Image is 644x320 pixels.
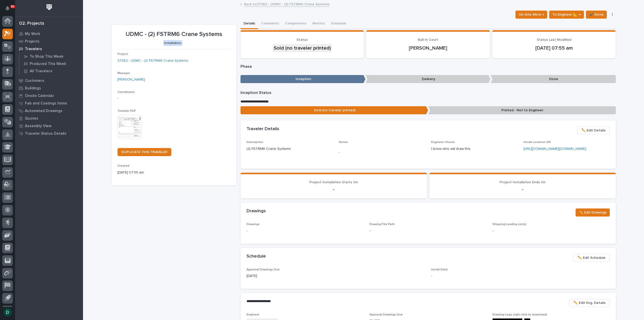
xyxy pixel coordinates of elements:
button: Metrics [309,19,328,29]
h2: Traveler Details [247,126,279,132]
span: On-Site Work → [519,12,544,18]
p: Inception [240,75,366,83]
div: 02. Projects [19,21,44,26]
span: Notes [339,141,348,144]
p: I know who will draw this [431,146,517,152]
a: [URL][DOMAIN_NAME][DOMAIN_NAME] [524,147,586,151]
span: Project Installation Ends On [500,181,546,184]
p: Fab and Coatings Items [25,101,67,106]
a: Projects [15,38,83,45]
p: - [370,228,371,234]
p: Buildings [25,86,41,91]
a: Travelers [15,45,83,53]
button: ✏️ Edit Details [577,126,610,134]
span: Project [117,53,128,56]
p: My Work [25,32,40,36]
button: Notifications [2,3,13,14]
img: Workspace Logo [45,3,54,12]
p: Produced This Week [30,62,66,66]
span: Drawing File Path [370,223,395,226]
div: Sold (no traveler printed) [273,44,332,52]
span: ✏️ Edit Drawings [579,209,607,216]
p: To Shop This Week [30,54,63,59]
p: Traveler Status Details [25,131,66,136]
p: - [247,228,364,234]
p: UDMC - (2) FSTRM6 Crane Systems [117,31,230,38]
span: ✏️ Edit Eng. Details [574,300,606,306]
a: To Shop This Week [19,53,83,60]
button: Comments [258,19,282,29]
span: To Engineer 📐 → [552,12,581,18]
button: On-Site Work → [515,11,547,19]
p: Done [491,75,616,83]
button: ✏️ Edit Schedule [573,254,610,262]
p: - [247,186,421,192]
a: Produced This Week [19,60,83,67]
span: Drawings [247,223,260,226]
span: Description [247,141,263,144]
a: Back to27362 - UDMC - (2) FSTRM6 Crane Systems [244,1,330,7]
p: - [493,228,610,234]
a: Automated Drawings [15,107,83,115]
p: - [435,186,610,192]
a: Customers [15,77,83,84]
span: Approval Drawings Due [247,268,280,271]
h2: Schedule [247,254,266,259]
a: Buildings [15,84,83,92]
p: Projects [25,39,39,44]
p: [DATE] 07:55 am [498,45,610,51]
span: Project Installation Starts On [309,181,358,184]
span: DUPLICATE THIS TRAVELER [122,150,167,154]
p: Travelers [25,47,42,51]
a: 27362 - UDMC - (2) FSTRM6 Crane Systems [117,58,188,63]
p: Sold (no traveler printed) [240,106,428,115]
span: Approval Drawings Due [370,313,403,316]
p: Onsite Calendar [25,94,54,98]
button: ✏️ Edit Drawings [576,208,610,217]
button: To Engineer 📐 → [549,11,584,19]
a: Fab and Coatings Items [15,99,83,107]
p: Customers [25,79,44,83]
span: Created [117,164,129,167]
p: [DATE] [247,273,425,279]
p: [DATE] 07:55 am [117,170,230,175]
button: Details [240,19,258,29]
a: All Travelers [19,67,83,75]
button: ✔️ Done [586,11,607,19]
a: Assembly View [15,122,83,130]
span: Engineer [247,313,259,316]
a: DUPLICATE THIS TRAVELER [117,148,171,156]
a: [PERSON_NAME] [117,77,145,82]
span: Engineer Choice [431,141,455,144]
span: Status [297,38,308,42]
p: 90 [11,5,14,8]
p: Quotes [25,116,38,121]
p: Inception Status [240,90,616,95]
p: Printed - Not to Engineer [428,106,616,115]
p: - [339,150,425,155]
div: Notifications90 [6,6,13,14]
a: Traveler Status Details [15,130,83,137]
span: Install Location QR [524,141,551,144]
a: Onsite Calendar [15,92,83,99]
p: (2) FSTRM6 Crane Systems [247,146,333,152]
p: Phase [240,64,616,69]
p: - [431,273,610,279]
p: - [117,96,230,101]
button: Schedule [328,19,349,29]
span: Drawing Logo (right click to download) [493,313,547,316]
span: Manager [117,72,130,75]
span: Coordinator [117,91,135,94]
span: ✏️ Edit Schedule [578,255,606,261]
span: ✏️ Edit Details [581,127,606,133]
p: Delivery [366,75,491,83]
button: users-avatar [2,307,13,317]
a: Quotes [15,115,83,122]
h2: Drawings [247,208,266,214]
a: My Work [15,30,83,38]
button: ✏️ Edit Eng. Details [569,299,610,307]
span: Install Date [431,268,448,271]
span: Ball In Court [418,38,438,42]
p: Automated Drawings [25,109,62,113]
p: All Travelers [30,69,52,74]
